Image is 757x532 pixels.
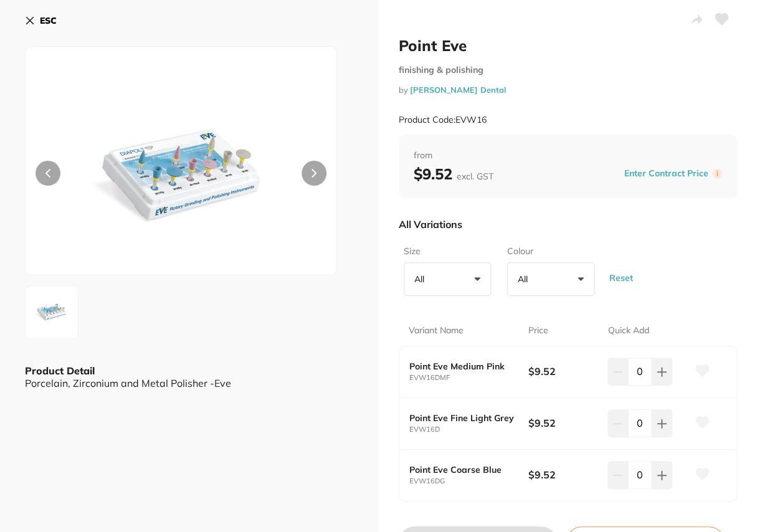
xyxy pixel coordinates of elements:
[409,413,517,423] b: Point Eve Fine Light Grey
[507,262,594,296] button: All
[621,168,712,179] button: Enter Contract Price
[712,169,722,179] label: i
[507,245,591,258] label: Colour
[410,85,506,95] a: [PERSON_NAME] Dental
[25,378,354,389] div: Porcelain, Zirconium and Metal Polisher -Eve
[528,416,600,430] b: $9.52
[409,374,528,382] small: EVW16DMF
[457,171,493,182] span: excl. GST
[414,150,723,162] span: from
[414,164,493,183] b: $9.52
[409,325,464,337] p: Variant Name
[399,115,487,125] small: Product Code: EVW16
[409,465,517,475] b: Point Eve Coarse Blue
[528,325,548,337] p: Price
[528,468,600,482] b: $9.52
[404,262,491,296] button: All
[518,273,533,285] p: All
[409,425,528,434] small: EVW16D
[409,361,517,371] b: Point Eve Medium Pink
[399,85,738,95] small: by
[29,290,74,335] img: Zw
[528,364,600,378] b: $9.52
[88,78,274,275] img: Zw
[40,15,57,26] b: ESC
[25,10,57,31] button: ESC
[25,364,95,377] b: Product Detail
[414,273,429,285] p: All
[399,218,462,230] p: All Variations
[607,325,649,337] p: Quick Add
[399,65,738,75] small: finishing & polishing
[409,477,528,485] small: EVW16DG
[404,245,487,258] label: Size
[399,36,738,55] h2: Point Eve
[606,255,637,301] button: Reset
